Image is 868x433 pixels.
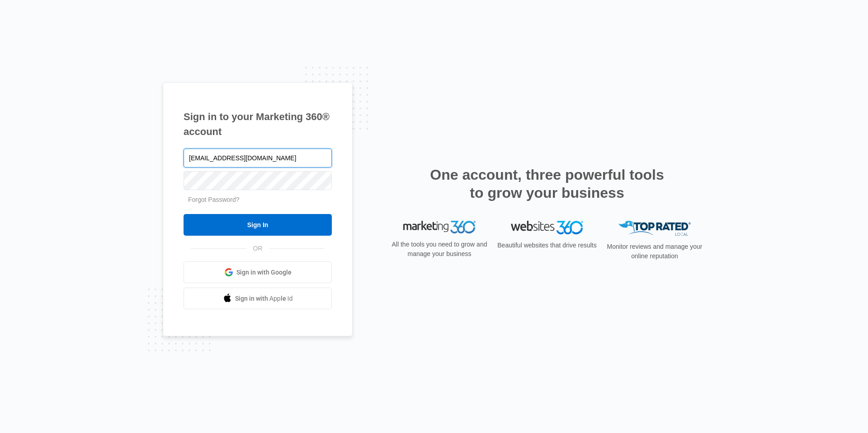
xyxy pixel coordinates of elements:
p: All the tools you need to grow and manage your business [389,240,490,259]
span: Sign in with Apple Id [235,294,293,303]
img: Websites 360 [511,221,583,234]
a: Forgot Password? [188,196,240,203]
h2: One account, three powerful tools to grow your business [427,166,667,202]
a: Sign in with Google [184,261,332,283]
p: Beautiful websites that drive results [496,241,598,250]
img: Marketing 360 [403,221,476,233]
span: Sign in with Google [236,268,292,277]
input: Email [184,149,332,168]
img: Top Rated Local [618,221,691,236]
p: Monitor reviews and manage your online reputation [604,242,705,261]
a: Sign in with Apple Id [184,288,332,309]
h1: Sign in to your Marketing 360® account [184,109,332,139]
input: Sign In [184,214,332,236]
span: OR [247,244,269,253]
